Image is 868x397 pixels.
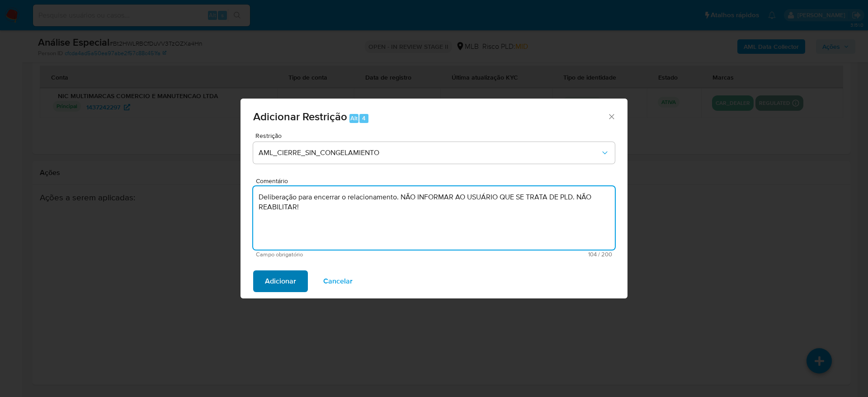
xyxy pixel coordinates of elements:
button: Adicionar [253,270,308,292]
button: Restriction [253,142,615,164]
button: Cancelar [311,270,364,292]
span: Restrição [255,132,617,139]
span: AML_CIERRE_SIN_CONGELAMIENTO [259,148,600,157]
span: 4 [362,114,366,123]
textarea: Deliberação para encerrar o relacionamento. NÃO INFORMAR AO USUÁRIO QUE SE TRATA DE PLD. NÃO REAB... [253,186,615,250]
span: Comentário [256,178,618,184]
span: Alt [350,114,358,123]
span: Adicionar [265,271,296,291]
span: Adicionar Restrição [253,109,347,124]
span: Máximo de 200 caracteres [434,251,612,257]
button: Fechar a janela [607,112,615,120]
span: Campo obrigatório [256,251,434,258]
span: Cancelar [323,271,353,291]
